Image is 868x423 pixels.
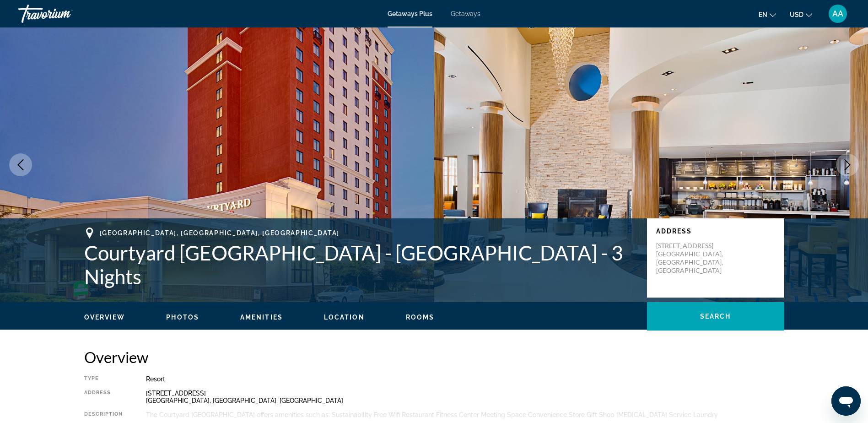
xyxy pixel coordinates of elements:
[790,8,812,21] button: Change currency
[790,11,803,18] span: USD
[84,313,125,321] button: Overview
[656,228,775,235] p: Address
[826,4,850,23] button: User Menu
[18,2,110,26] a: Travorium
[166,313,199,321] button: Photos
[831,386,861,416] iframe: Button to launch messaging window
[240,314,283,321] span: Amenities
[100,229,340,237] span: [GEOGRAPHIC_DATA], [GEOGRAPHIC_DATA], [GEOGRAPHIC_DATA]
[84,375,123,383] div: Type
[240,313,283,321] button: Amenities
[166,314,199,321] span: Photos
[451,10,480,17] a: Getaways
[647,302,784,331] button: Search
[700,313,731,320] span: Search
[759,8,776,21] button: Change language
[84,411,123,418] div: Description
[9,153,32,176] button: Previous image
[146,375,784,383] div: Resort
[406,314,435,321] span: Rooms
[324,314,365,321] span: Location
[84,390,123,404] div: Address
[656,242,729,275] p: [STREET_ADDRESS] [GEOGRAPHIC_DATA], [GEOGRAPHIC_DATA], [GEOGRAPHIC_DATA]
[406,313,435,321] button: Rooms
[84,314,125,321] span: Overview
[324,313,365,321] button: Location
[84,241,638,288] h1: Courtyard [GEOGRAPHIC_DATA] - [GEOGRAPHIC_DATA] - 3 Nights
[759,11,767,18] span: en
[84,348,784,366] h2: Overview
[836,153,859,176] button: Next image
[832,9,843,18] span: AA
[146,390,784,404] div: [STREET_ADDRESS] [GEOGRAPHIC_DATA], [GEOGRAPHIC_DATA], [GEOGRAPHIC_DATA]
[388,10,432,17] a: Getaways Plus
